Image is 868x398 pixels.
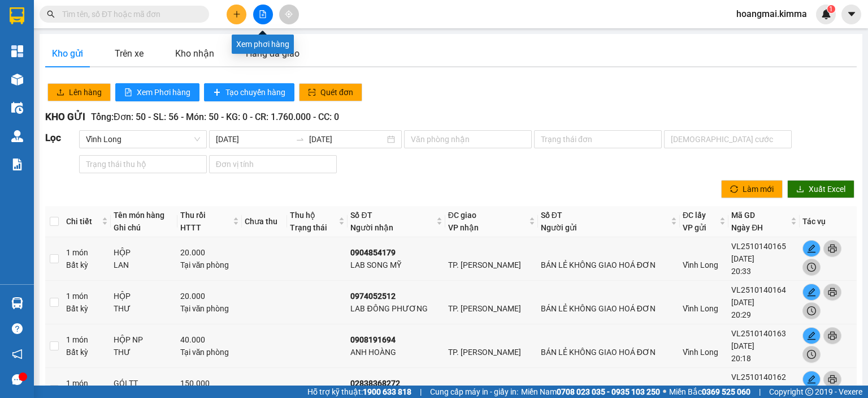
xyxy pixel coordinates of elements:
[809,183,845,195] span: Xuất Excel
[803,331,820,340] span: edit
[430,386,518,398] span: Cung cấp máy in - giấy in:
[669,386,750,398] span: Miền Bắc
[803,350,820,359] span: clock-circle
[731,327,797,340] div: VL2510140163
[91,112,339,122] span: Tổng: Đơn: 50 - SL: 56 - Món: 50 - KG: 0 - CR: 1.760.000 - CC: 0
[683,211,706,220] span: ĐC lấy
[731,254,754,263] span: [DATE]
[180,292,205,301] span: 20.000
[12,323,23,334] span: question-circle
[11,130,23,142] img: warehouse-icon
[285,10,293,18] span: aim
[350,223,393,232] span: Người nhận
[557,387,660,396] strong: 0708 023 035 - 0935 103 250
[180,260,229,269] span: Tại văn phòng
[787,180,854,198] button: downloadXuất Excel
[805,388,813,396] span: copyright
[245,215,284,228] div: Chưa thu
[731,354,751,363] span: 20:18
[824,244,841,253] span: printer
[47,83,111,101] button: uploadLên hàng
[307,386,411,398] span: Hỗ trợ kỹ thuật:
[204,83,294,101] button: plusTạo chuyến hàng
[448,304,521,313] span: TP. [PERSON_NAME]
[800,206,857,237] th: Tác vụ
[731,298,754,307] span: [DATE]
[12,349,23,360] span: notification
[114,335,143,344] span: HỘP NP
[253,5,273,24] button: file-add
[683,260,718,269] span: Vĩnh Long
[115,46,144,61] div: Trên xe
[731,223,763,232] span: Ngày ĐH
[759,386,761,398] span: |
[180,223,201,232] span: HTTT
[350,379,400,388] b: 02838368272
[731,267,751,276] span: 20:33
[731,284,797,296] div: VL2510140164
[137,86,190,99] span: Xem Phơi hàng
[227,5,246,24] button: plus
[802,371,821,388] button: edit
[796,185,804,194] span: download
[823,327,841,344] button: printer
[420,386,422,398] span: |
[847,9,857,19] span: caret-down
[731,385,754,394] span: [DATE]
[731,240,797,253] div: VL2510140165
[45,132,61,143] span: Lọc
[45,111,85,122] span: KHO GỬI
[114,292,131,301] span: HỘP
[350,211,372,220] span: Số ĐT
[279,5,299,24] button: aim
[743,183,774,195] span: Làm mới
[827,5,835,13] sup: 1
[66,333,108,358] div: 1 món
[66,348,88,357] span: Bất kỳ
[350,335,396,344] b: 0908191694
[180,348,229,357] span: Tại văn phòng
[180,379,210,388] span: 150.000
[683,223,706,232] span: VP gửi
[11,74,23,85] img: warehouse-icon
[541,260,656,269] span: BÁN LẺ KHÔNG GIAO HOÁ ĐƠN
[731,371,797,383] div: VL2510140162
[69,86,102,99] span: Lên hàng
[66,290,108,315] div: 1 món
[11,159,23,170] img: solution-icon
[114,260,129,269] span: LAN
[541,304,656,313] span: BÁN LẺ KHÔNG GIAO HOÁ ĐƠN
[296,135,305,144] span: swap-right
[11,297,23,309] img: warehouse-icon
[57,88,64,97] span: upload
[683,348,718,357] span: Vĩnh Long
[309,133,385,145] input: Ngày kết thúc
[66,260,88,269] span: Bất kỳ
[683,304,718,313] span: Vĩnh Long
[350,292,396,301] b: 0974052512
[802,284,821,301] button: edit
[12,374,23,385] span: message
[11,45,23,57] img: dashboard-icon
[802,259,821,276] button: clock-circle
[115,83,199,101] button: file-textXem Phơi hàng
[114,379,138,388] span: GÓI TT
[803,263,820,272] span: clock-circle
[824,375,841,384] span: printer
[541,223,577,232] span: Người gửi
[702,387,750,396] strong: 0369 525 060
[290,211,315,220] span: Thu hộ
[114,209,175,234] div: Tên món hàng Ghi chú
[841,5,861,24] button: caret-down
[731,211,755,220] span: Mã GD
[802,346,821,363] button: clock-circle
[62,8,196,20] input: Tìm tên, số ĐT hoặc mã đơn
[124,88,132,97] span: file-text
[730,185,738,194] span: sync
[180,211,206,220] span: Thu rồi
[803,244,820,253] span: edit
[541,348,656,357] span: BÁN LẺ KHÔNG GIAO HOÁ ĐƠN
[448,348,521,357] span: TP. [PERSON_NAME]
[114,304,131,313] span: THƯ
[66,304,88,313] span: Bất kỳ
